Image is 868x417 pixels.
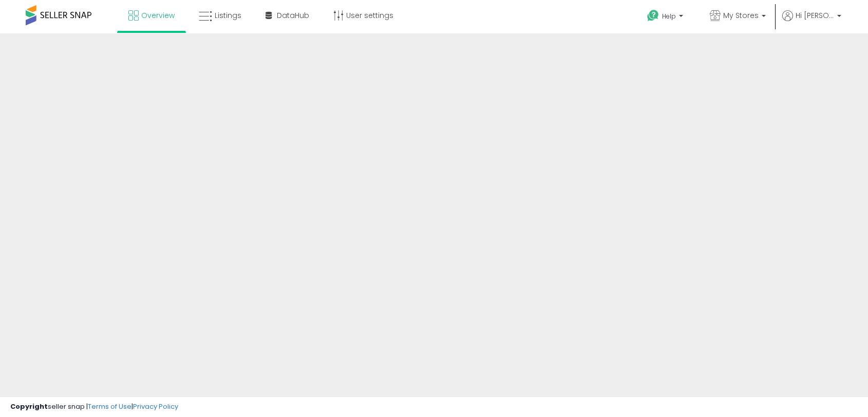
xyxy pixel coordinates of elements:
a: Hi [PERSON_NAME] [782,10,841,33]
i: Get Help [647,9,659,22]
a: Privacy Policy [133,402,178,411]
span: DataHub [277,10,309,21]
span: My Stores [723,10,759,21]
span: Overview [141,10,175,21]
a: Help [639,2,693,33]
span: Listings [215,10,241,21]
a: Terms of Use [88,402,131,411]
div: seller snap | | [10,402,178,412]
span: Help [662,12,676,21]
span: Hi [PERSON_NAME] [796,10,834,21]
strong: Copyright [10,402,48,411]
